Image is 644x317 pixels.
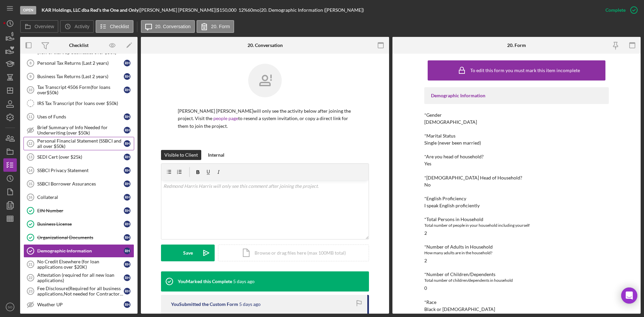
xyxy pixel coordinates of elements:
[141,20,195,33] button: 20. Conversation
[161,245,215,261] button: Save
[424,307,495,312] div: Black or [DEMOGRAPHIC_DATA]
[37,235,124,240] div: Organizational Documents
[424,112,609,118] div: *Gender
[161,150,201,160] button: Visible to Client
[424,217,609,222] div: *Total Persons in Household
[124,248,130,254] div: R H
[238,7,248,13] div: 12 %
[23,191,134,204] a: 16CollateralRH
[124,127,130,134] div: R H
[28,195,32,199] tspan: 16
[28,115,32,119] tspan: 11
[124,73,130,80] div: R H
[23,298,134,311] a: Weather UPRH
[424,133,609,139] div: *Marital Status
[23,150,134,164] a: 13SEDI Cert (over $25k)RH
[37,248,124,254] div: Demographic Information
[197,20,234,33] button: 20. Form
[124,87,130,93] div: R H
[96,20,133,33] button: Checklist
[124,194,130,201] div: R H
[60,20,94,33] button: Activity
[183,245,193,261] div: Save
[124,60,130,66] div: R H
[37,114,124,119] div: Uses of Funds
[23,123,134,137] a: Brief Summary of Info Needed for Underwriting (over $50k)RH
[37,138,124,149] div: Personal Financial Statement (SSBCI and all over $50k)
[28,168,33,172] tspan: 14
[239,302,261,307] time: 2025-08-29 16:45
[23,97,134,110] a: IRS Tax Transcript (for loans over $50k)
[29,289,33,293] tspan: 23
[424,119,477,125] div: [DEMOGRAPHIC_DATA]
[23,244,134,258] a: Demographic InformationRH
[124,113,130,120] div: R H
[124,167,130,174] div: R H
[42,7,140,13] div: |
[42,7,139,13] b: KAR Holdings, LLC dba Red's the One and Only
[178,279,232,284] div: You Marked this Complete
[470,68,580,73] div: To edit this form you must mark this item incomplete
[424,175,609,180] div: *[DEMOGRAPHIC_DATA] Head of Household?
[213,115,238,121] a: people page
[20,6,36,14] div: Open
[211,24,230,29] label: 20. Form
[124,140,130,147] div: R H
[28,155,32,159] tspan: 13
[23,70,134,83] a: 9Business Tax Returns (Last 2 years)RH
[37,181,124,187] div: SSBCI Borrower Assurances
[23,56,134,70] a: 8Personal Tax Returns (Last 2 years)RH
[37,60,124,66] div: Personal Tax Returns (Last 2 years)
[23,258,134,271] a: 21No Credit Elsewhere (for loan applications over $20K)RH
[424,140,481,146] div: Single (never been married)
[605,3,626,17] div: Complete
[23,177,134,191] a: 15SSBCI Borrower AssurancesRH
[37,74,124,79] div: Business Tax Returns (Last 2 years)
[37,221,124,227] div: Business License
[599,3,641,17] button: Complete
[28,182,32,186] tspan: 15
[37,125,124,136] div: Brief Summary of Info Needed for Underwriting (over $50k)
[30,74,32,78] tspan: 9
[424,196,609,201] div: *English Proficiency
[74,24,89,29] label: Activity
[37,302,124,307] div: Weather UP
[23,204,134,217] a: EIN NumberRH
[248,7,260,13] div: 60 mo
[621,287,637,304] div: Open Intercom Messenger
[507,43,526,48] div: 20. Form
[23,83,134,97] a: 10Tax Transcript 4506 Form(for loans over$50k)RH
[424,300,609,305] div: *Race
[37,259,124,270] div: No Credit Elsewhere (for loan applications over $20K)
[23,137,134,150] a: 12Personal Financial Statement (SSBCI and all over $50k)RH
[37,208,124,213] div: EIN Number
[424,161,431,166] div: Yes
[37,154,124,160] div: SEDI Cert (over $25k)
[424,258,427,263] div: 2
[124,207,130,214] div: R H
[205,150,228,160] button: Internal
[217,7,236,13] span: $150,000
[28,142,32,146] tspan: 12
[260,7,364,13] div: | 20. Demographic Information ([PERSON_NAME])
[164,150,198,160] div: Visible to Client
[424,230,427,236] div: 2
[424,285,427,291] div: 0
[424,244,609,250] div: *Number of Adults in Household
[124,274,130,281] div: R H
[8,305,12,309] text: SO
[30,61,32,65] tspan: 8
[124,234,130,241] div: R H
[424,222,609,229] div: Total number of people in your household including yourself
[37,272,124,283] div: Attestation (required for all new loan applications)
[178,107,352,130] p: [PERSON_NAME] [PERSON_NAME] will only see the activity below after joining the project. Visit the...
[35,24,54,29] label: Overview
[28,88,32,92] tspan: 10
[431,93,602,98] div: Demographic Information
[124,288,130,295] div: R H
[124,180,130,187] div: R H
[23,271,134,284] a: 22Attestation (required for all new loan applications)RH
[248,43,283,48] div: 20. Conversation
[37,286,124,297] div: Fee Disclosure(Required for all business applications,Not needed for Contractor loans)
[20,20,58,33] button: Overview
